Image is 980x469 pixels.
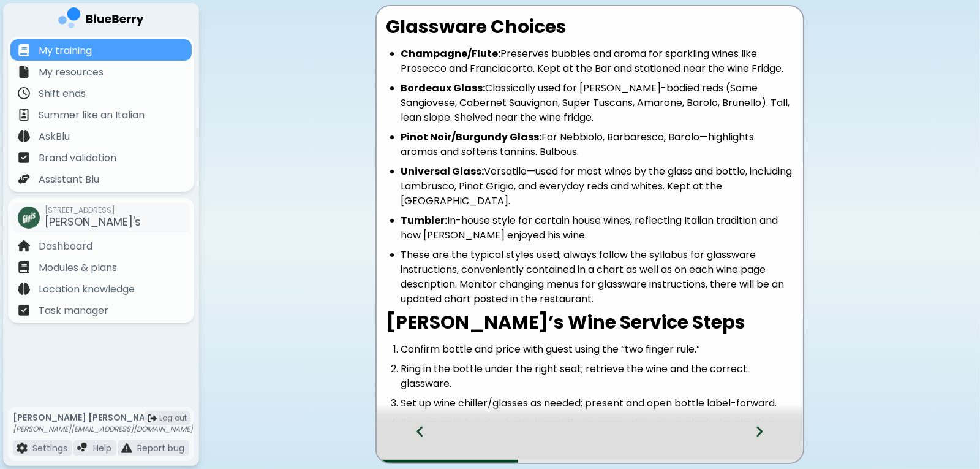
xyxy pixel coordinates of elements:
li: Preserves bubbles and aroma for sparkling wines like Prosecco and Franciacorta. Kept at the Bar a... [401,47,793,76]
strong: Universal Glass: [401,164,484,178]
p: My training [39,44,92,58]
img: file icon [18,87,30,99]
span: [STREET_ADDRESS] [45,205,141,215]
span: [PERSON_NAME]'s [45,214,141,229]
li: Classically used for [PERSON_NAME]-bodied reds (Some Sangiovese, Cabernet Sauvignon, Super Tuscan... [401,81,793,125]
img: file icon [18,66,30,78]
p: Help [93,443,111,454]
strong: Bordeaux Glass: [401,81,486,95]
p: Settings [32,443,67,454]
img: file icon [18,109,30,121]
li: Confirm bottle and price with guest using the “two finger rule.” [401,342,793,357]
p: My resources [39,65,104,80]
strong: Pinot Noir/Burgundy Glass: [401,130,542,144]
p: Report bug [137,443,184,454]
li: Set up wine chiller/glasses as needed; present and open bottle label-forward. [401,396,793,411]
p: AskBlu [39,129,70,144]
img: company logo [58,7,144,32]
img: file icon [18,151,30,164]
img: file icon [18,304,30,316]
img: logout [148,414,157,423]
strong: Champagne/Flute: [401,47,501,61]
h2: Glassware Choices [386,16,793,38]
li: Versatile—used for most wines by the glass and bottle, including Lambrusco, Pinot Grigio, and eve... [401,164,793,208]
p: Summer like an Italian [39,108,145,123]
img: file icon [18,44,30,56]
img: file icon [77,443,88,454]
p: [PERSON_NAME] [PERSON_NAME] [13,412,193,423]
p: [PERSON_NAME][EMAIL_ADDRESS][DOMAIN_NAME] [13,424,193,434]
li: In-house style for certain house wines, reflecting Italian tradition and how [PERSON_NAME] enjoye... [401,213,793,243]
li: These are the typical styles used; always follow the syllabus for glassware instructions, conveni... [401,248,793,307]
img: file icon [18,240,30,252]
li: For Nebbiolo, Barbaresco, Barolo—highlights aromas and softens tannins. Bulbous. [401,130,793,159]
p: Task manager [39,303,108,318]
li: Ring in the bottle under the right seat; retrieve the wine and the correct glassware. [401,362,793,391]
img: file icon [121,443,132,454]
p: Assistant Blu [39,172,99,187]
strong: Tumbler: [401,213,448,227]
img: file icon [18,283,30,295]
span: Log out [159,413,187,423]
img: company thumbnail [18,207,40,229]
p: Location knowledge [39,282,135,297]
p: Modules & plans [39,261,117,275]
img: file icon [17,443,28,454]
img: file icon [18,261,30,273]
img: file icon [18,130,30,142]
h2: [PERSON_NAME]’s Wine Service Steps [386,311,793,334]
p: Brand validation [39,151,116,166]
p: Dashboard [39,239,92,254]
p: Shift ends [39,86,86,101]
img: file icon [18,173,30,185]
